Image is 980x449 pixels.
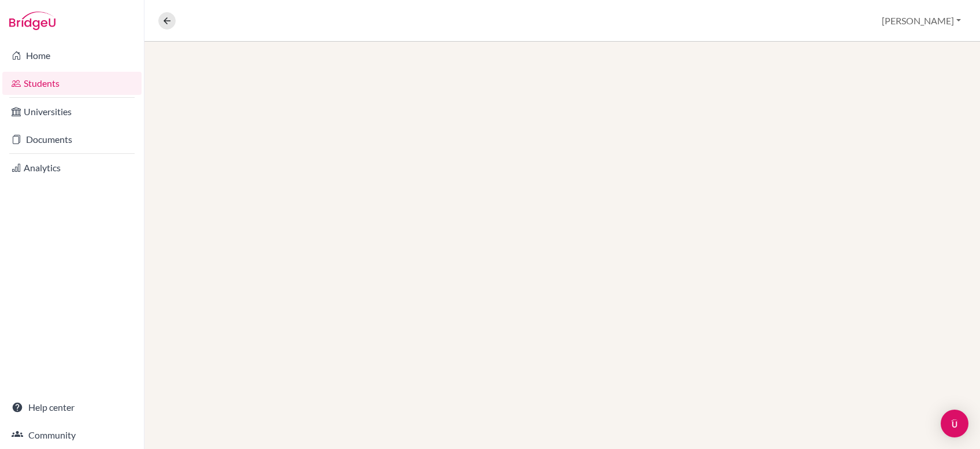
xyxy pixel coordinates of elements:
button: [PERSON_NAME] [877,10,966,32]
a: Documents [2,128,142,151]
a: Students [2,72,142,95]
a: Help center [2,396,142,419]
img: Bridge-U [9,12,55,30]
a: Home [2,44,142,67]
div: Open Intercom Messenger [941,410,968,437]
a: Analytics [2,156,142,179]
a: Universities [2,100,142,123]
a: Community [2,424,142,447]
